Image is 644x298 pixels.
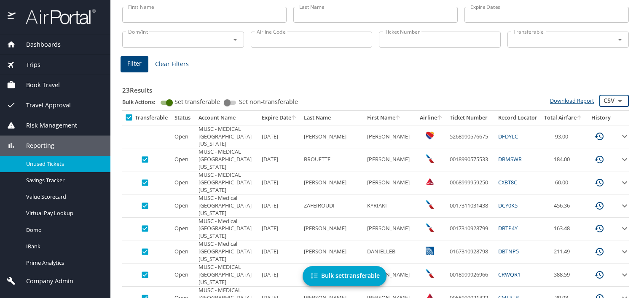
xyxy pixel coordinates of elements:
td: MUSC - Medical [GEOGRAPHIC_DATA][US_STATE] [195,240,258,263]
button: expand row [620,247,630,257]
button: expand row [620,270,630,280]
td: [DATE] [258,263,301,286]
button: expand row [620,178,630,188]
td: 184.00 [541,148,586,171]
span: Savings Tracker [26,176,100,184]
td: 211.49 [541,240,586,263]
button: sort [437,115,443,121]
td: MUSC - MEDICAL [GEOGRAPHIC_DATA][US_STATE] [195,148,258,171]
span: Set non-transferable [239,99,298,105]
th: Last Name [301,111,364,125]
td: 5268990576675 [446,125,495,148]
td: [PERSON_NAME] [301,125,364,148]
td: [PERSON_NAME] [364,171,416,194]
td: 388.59 [541,263,586,286]
td: Open [171,240,195,263]
img: icon-airportal.png [8,8,16,25]
button: expand row [620,201,630,211]
span: Clear Filters [155,59,189,69]
a: DBTP4Y [498,224,518,232]
td: [DATE] [258,171,301,194]
img: American Airlines [426,200,434,209]
a: CXBT8C [498,178,517,186]
span: Trips [16,60,40,69]
th: Total Airfare [541,111,586,125]
th: History [586,111,616,125]
td: [PERSON_NAME] [301,218,364,240]
button: sort [395,115,401,121]
img: wUYAEN7r47F0eX+AAAAAElFTkSuQmCC [426,223,434,232]
p: Bulk Actions: [122,98,162,106]
td: [PERSON_NAME] [301,240,364,263]
span: Virtual Pay Lookup [26,209,100,217]
td: [DATE] [258,148,301,171]
a: CRWQR1 [498,271,521,278]
button: Filter [121,56,148,72]
td: Open [171,263,195,286]
button: expand row [620,223,630,234]
span: Filter [127,59,142,69]
td: Open [171,218,195,240]
td: KYRIAKI [364,194,416,217]
td: MUSC - Medical [GEOGRAPHIC_DATA][US_STATE] [195,194,258,217]
span: Set transferable [174,99,220,105]
td: 0018999926966 [446,263,495,286]
td: [PERSON_NAME] [364,148,416,171]
td: [PERSON_NAME] [364,263,416,286]
img: American Airlines [426,269,434,278]
td: 456.36 [541,194,586,217]
td: Open [171,148,195,171]
span: Prime Analytics [26,259,100,267]
span: Travel Approval [16,101,71,110]
button: Open [614,95,626,107]
button: expand row [620,154,630,165]
span: Bulk set transferable [309,271,380,281]
td: MUSC - MEDICAL [GEOGRAPHIC_DATA][US_STATE] [195,171,258,194]
td: [PERSON_NAME] [364,125,416,148]
span: Dashboards [16,40,61,49]
td: [PERSON_NAME] [301,171,364,194]
td: [DATE] [258,194,301,217]
img: Delta Airlines [426,177,434,186]
button: sort [291,115,297,121]
td: [DATE] [258,218,301,240]
span: Company Admin [16,277,73,286]
td: DANIELLEB [364,240,416,263]
button: sort [577,115,582,121]
span: Book Travel [16,80,60,90]
img: American Airlines [426,154,434,163]
img: Southwest Airlines [426,131,434,140]
td: 0068999959250 [446,171,495,194]
td: 0018990575533 [446,148,495,171]
button: Open [229,34,241,45]
th: First Name [364,111,416,125]
a: Download Report [550,97,594,104]
span: IBank [26,242,100,250]
td: MUSC - MEDICAL [GEOGRAPHIC_DATA][US_STATE] [195,263,258,286]
td: Open [171,194,195,217]
button: Clear Filters [152,56,192,72]
td: 0017311031438 [446,194,495,217]
td: 0017310928799 [446,218,495,240]
td: Open [171,171,195,194]
td: MUSC - MEDICAL [GEOGRAPHIC_DATA][US_STATE] [195,125,258,148]
span: Unused Tickets [26,160,100,168]
td: MUSC - Medical [GEOGRAPHIC_DATA][US_STATE] [195,218,258,240]
button: Open [614,34,626,45]
td: [DATE] [258,240,301,263]
div: Transferable [126,114,168,122]
th: Status [171,111,195,125]
th: Ticket Number [446,111,495,125]
a: DFDYLC [498,133,518,140]
a: DBTNP5 [498,247,519,255]
td: ZAFEIROUDI [301,194,364,217]
img: airportal-logo.png [16,8,96,25]
a: DBMSWR [498,155,522,163]
span: Reporting [16,141,54,150]
span: Value Scorecard [26,193,100,201]
td: BROUETTE [301,148,364,171]
a: DCY0K5 [498,202,518,209]
td: 163.48 [541,218,586,240]
td: [DATE] [258,125,301,148]
th: Account Name [195,111,258,125]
